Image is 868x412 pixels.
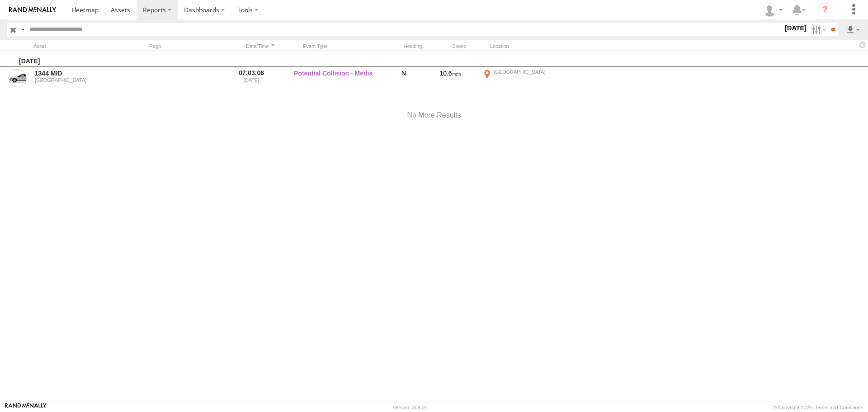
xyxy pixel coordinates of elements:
div: [GEOGRAPHIC_DATA] [35,77,123,83]
label: Search Query [19,23,26,36]
div: [GEOGRAPHIC_DATA] [494,69,593,75]
label: Export results as... [845,23,861,36]
div: Version: 308.01 [393,405,427,410]
a: 1344 MID [35,69,123,77]
i: ? [818,3,832,17]
label: 07:03:08 [DATE] [234,68,269,96]
div: N [388,68,420,96]
a: Terms and Conditions [815,405,863,410]
label: Potential Collision - Media [294,68,384,96]
label: Click to View Event Location [481,68,594,96]
div: © Copyright 2025 - [773,405,863,410]
img: rand-logo.svg [9,7,56,13]
label: [DATE] [783,23,808,33]
div: Click to Sort [243,43,278,49]
span: Refresh [857,41,868,49]
div: Randy Yohe [759,3,786,17]
a: Visit our Website [5,403,47,412]
div: 10.6 [423,68,477,96]
label: Search Filter Options [808,23,828,36]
